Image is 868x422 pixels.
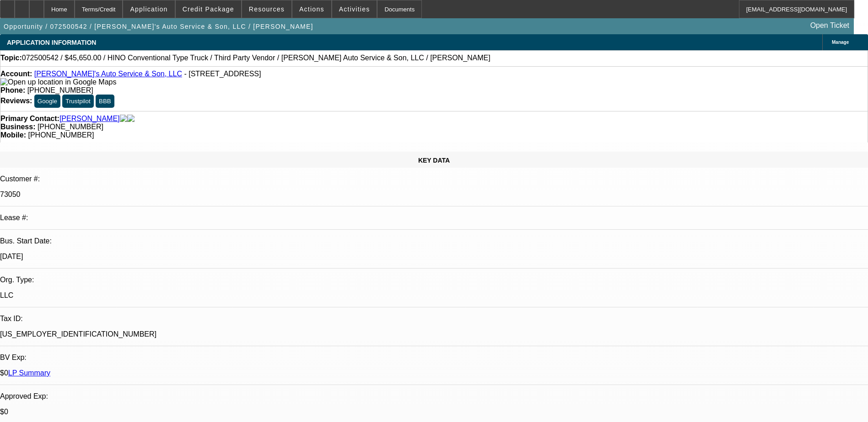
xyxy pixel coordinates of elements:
[7,39,96,46] span: APPLICATION INFORMATION
[123,0,174,18] button: Application
[8,369,50,377] a: LP Summary
[62,95,93,108] button: Trustpilot
[59,115,120,123] a: [PERSON_NAME]
[332,0,377,18] button: Activities
[832,40,849,45] span: Manage
[0,131,26,139] strong: Mobile:
[807,18,853,33] a: Open Ticket
[184,70,261,78] span: - [STREET_ADDRESS]
[299,5,324,13] span: Actions
[0,115,59,123] strong: Primary Contact:
[34,95,60,108] button: Google
[4,23,313,30] span: Opportunity / 072500542 / [PERSON_NAME]'s Auto Service & Son, LLC / [PERSON_NAME]
[0,78,116,86] a: View Google Maps
[22,54,491,62] span: 072500542 / $45,650.00 / HINO Conventional Type Truck / Third Party Vendor / [PERSON_NAME] Auto S...
[249,5,285,13] span: Resources
[418,157,450,164] span: KEY DATA
[96,95,114,108] button: BBB
[242,0,291,18] button: Resources
[27,86,93,94] span: [PHONE_NUMBER]
[28,131,94,139] span: [PHONE_NUMBER]
[120,115,127,123] img: facebook-icon.png
[130,5,167,13] span: Application
[0,97,32,105] strong: Reviews:
[0,78,116,86] img: Open up location in Google Maps
[0,54,22,62] strong: Topic:
[0,70,32,78] strong: Account:
[34,70,182,78] a: [PERSON_NAME]'s Auto Service & Son, LLC
[292,0,331,18] button: Actions
[38,123,103,131] span: [PHONE_NUMBER]
[0,123,35,131] strong: Business:
[176,0,241,18] button: Credit Package
[0,86,25,94] strong: Phone:
[183,5,234,13] span: Credit Package
[127,115,135,123] img: linkedin-icon.png
[339,5,370,13] span: Activities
